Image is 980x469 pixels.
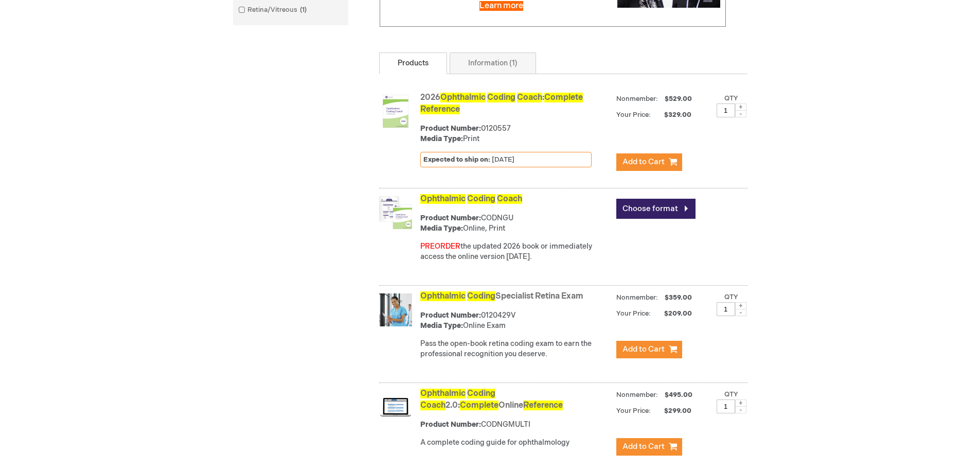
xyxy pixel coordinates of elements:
[497,194,522,204] span: Coach
[379,95,412,128] img: 2026 Ophthalmic Coding Coach: Complete Reference
[420,124,611,144] div: 0120557 Print
[420,438,611,448] div: A complete coding guide for ophthalmology
[492,155,514,164] span: [DATE]
[523,401,563,410] span: Reference
[420,93,583,114] a: 2026Ophthalmic Coding Coach:Complete Reference
[420,401,446,410] span: Coach
[616,111,651,119] strong: Your Price:
[423,155,490,164] strong: Expected to ship on:
[622,157,665,167] span: Add to Cart
[420,291,466,301] span: Ophthalmic
[297,6,309,14] span: 1
[616,389,658,402] strong: Nonmember:
[467,389,495,398] span: Coding
[717,399,735,413] input: Qty
[420,420,481,429] strong: Product Number:
[479,1,523,11] a: Learn more
[420,213,611,234] div: CODNGU Online, Print
[616,291,658,304] strong: Nonmember:
[663,293,693,302] span: $359.00
[450,53,536,74] a: Information (1)
[420,134,463,143] strong: Media Type:
[652,111,693,119] span: $329.00
[622,344,665,354] span: Add to Cart
[420,339,611,359] p: Pass the open-book retina coding exam to earn the professional recognition you deserve.
[440,93,486,102] span: Ophthalmic
[724,94,738,102] label: Qty
[616,199,696,219] a: Choose format
[717,103,735,117] input: Qty
[717,302,735,316] input: Qty
[379,391,412,424] img: Ophthalmic Coding Coach 2.0: Complete Online Reference
[652,309,693,318] span: $209.00
[379,293,412,326] img: Ophthalmic Coding Specialist Retina Exam
[616,93,658,106] strong: Nonmember:
[420,124,481,133] strong: Product Number:
[420,214,481,222] strong: Product Number:
[420,311,481,320] strong: Product Number:
[467,194,495,204] span: Coding
[420,321,463,330] strong: Media Type:
[420,194,466,204] span: Ophthalmic
[616,438,682,456] button: Add to Cart
[420,310,611,331] div: 0120429V Online Exam
[420,389,563,410] a: Ophthalmic Coding Coach2.0:CompleteOnlineReference
[616,407,651,415] strong: Your Price:
[379,196,412,229] img: Ophthalmic Coding Coach
[663,391,694,399] span: $495.00
[236,5,311,15] a: Retina/Vitreous1
[487,93,515,102] span: Coding
[379,53,447,74] a: Products
[467,291,495,301] span: Coding
[724,390,738,398] label: Qty
[622,442,665,451] span: Add to Cart
[616,341,682,358] button: Add to Cart
[420,224,463,233] strong: Media Type:
[420,420,611,430] div: CODNGMULTI
[724,293,738,301] label: Qty
[652,407,693,415] span: $299.00
[616,309,651,318] strong: Your Price:
[460,401,498,410] span: Complete
[420,194,522,204] a: Ophthalmic Coding Coach
[517,93,542,102] span: Coach
[420,291,583,301] a: Ophthalmic CodingSpecialist Retina Exam
[663,95,693,103] span: $529.00
[420,105,460,114] span: Reference
[420,389,466,398] span: Ophthalmic
[420,242,460,251] font: PREORDER
[544,93,583,102] span: Complete
[420,241,611,262] div: the updated 2026 book or immediately access the online version [DATE].
[616,153,682,171] button: Add to Cart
